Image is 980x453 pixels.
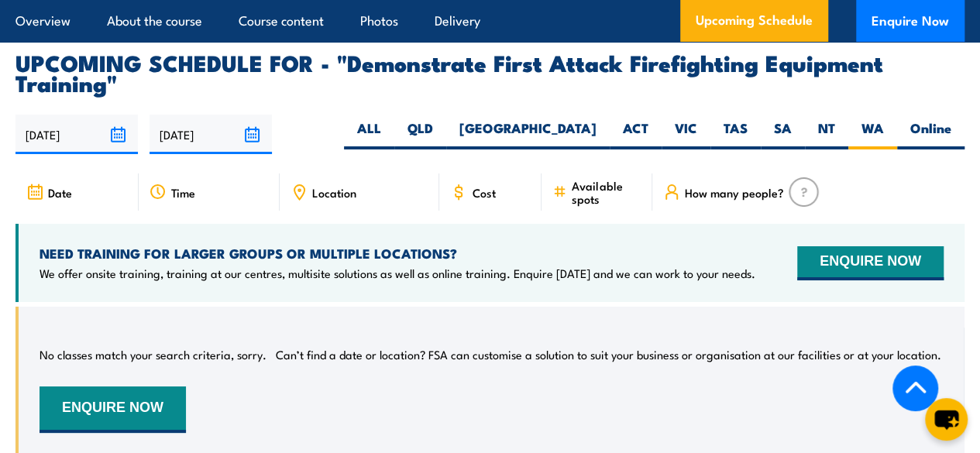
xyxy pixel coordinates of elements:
span: Cost [472,186,495,199]
p: No classes match your search criteria, sorry. [40,347,266,362]
span: How many people? [685,186,784,199]
span: Available spots [572,179,641,205]
span: Date [48,186,72,199]
label: WA [848,119,897,149]
p: We offer onsite training, training at our centres, multisite solutions as well as online training... [40,266,755,281]
input: From date [15,115,138,154]
h2: UPCOMING SCHEDULE FOR - "Demonstrate First Attack Firefighting Equipment Training" [15,52,965,92]
button: ENQUIRE NOW [40,386,186,433]
label: TAS [710,119,761,149]
label: NT [805,119,848,149]
p: Can’t find a date or location? FSA can customise a solution to suit your business or organisation... [276,347,941,362]
label: SA [761,119,805,149]
label: Online [897,119,965,149]
span: Location [312,186,356,199]
label: ALL [344,119,394,149]
label: [GEOGRAPHIC_DATA] [446,119,610,149]
span: Time [171,186,195,199]
button: ENQUIRE NOW [797,246,944,280]
input: To date [150,115,272,154]
label: QLD [394,119,446,149]
label: ACT [610,119,662,149]
button: chat-button [925,398,968,441]
h4: NEED TRAINING FOR LARGER GROUPS OR MULTIPLE LOCATIONS? [40,245,755,262]
label: VIC [662,119,710,149]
